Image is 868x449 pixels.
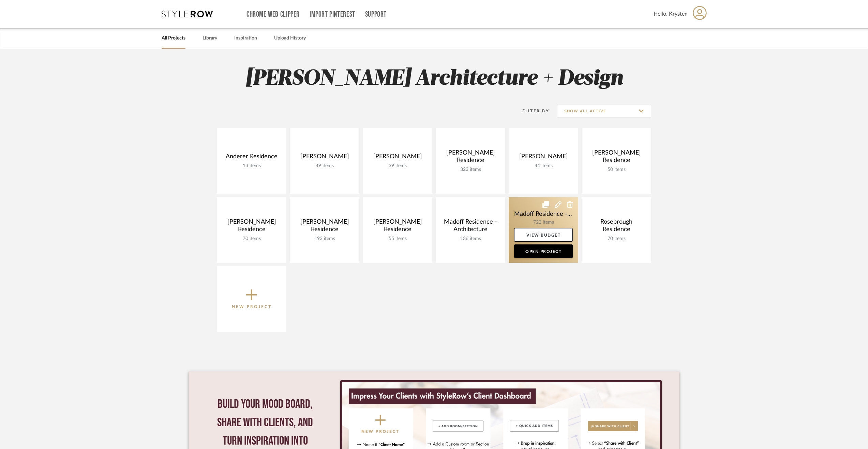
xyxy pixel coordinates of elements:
[295,163,354,169] div: 49 items
[203,34,217,43] a: Library
[222,236,281,242] div: 70 items
[441,218,500,236] div: Madoff Residence - Architecture
[222,153,281,163] div: Anderer Residence
[587,236,646,242] div: 70 items
[587,167,646,173] div: 50 items
[234,34,257,43] a: Inspiration
[441,149,500,167] div: [PERSON_NAME] Residence
[368,236,427,242] div: 55 items
[295,218,354,236] div: [PERSON_NAME] Residence
[368,163,427,169] div: 39 items
[514,228,573,242] a: View Budget
[441,167,500,173] div: 323 items
[441,236,500,242] div: 136 items
[368,153,427,163] div: [PERSON_NAME]
[513,108,549,114] div: Filter By
[222,163,281,169] div: 13 items
[514,163,573,169] div: 44 items
[368,218,427,236] div: [PERSON_NAME] Residence
[232,303,272,310] p: New Project
[295,153,354,163] div: [PERSON_NAME]
[246,12,300,17] a: Chrome Web Clipper
[162,34,185,43] a: All Projects
[365,12,387,17] a: Support
[274,34,306,43] a: Upload History
[310,12,355,17] a: Import Pinterest
[654,10,688,18] span: Hello, Krysten
[514,244,573,258] a: Open Project
[222,218,281,236] div: [PERSON_NAME] Residence
[514,153,573,163] div: [PERSON_NAME]
[295,236,354,242] div: 193 items
[587,218,646,236] div: Rosebrough Residence
[217,266,286,332] button: New Project
[587,149,646,167] div: [PERSON_NAME] Residence
[189,66,679,92] h2: [PERSON_NAME] Architecture + Design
